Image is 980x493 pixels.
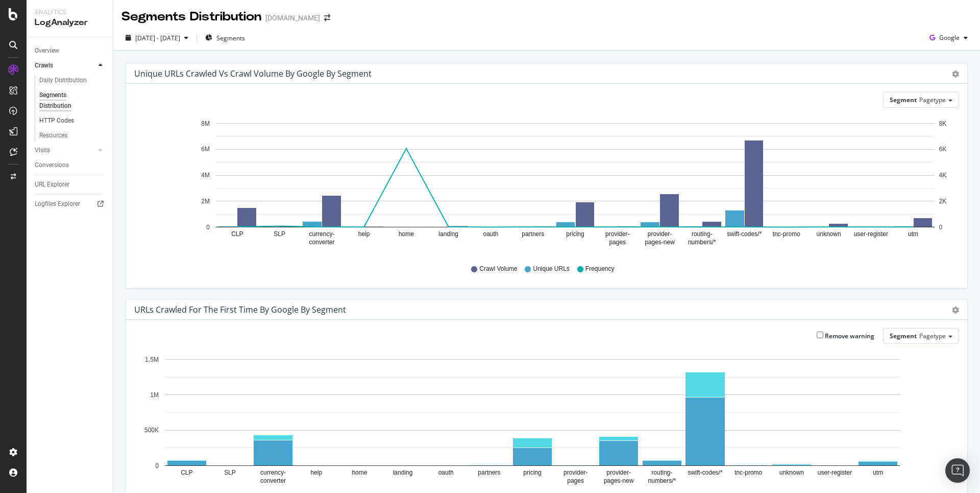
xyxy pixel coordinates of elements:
text: SLP [274,231,285,238]
span: Crawl Volume [479,265,517,273]
text: 8M [201,120,210,127]
div: HTTP Codes [39,115,74,126]
text: 6K [939,146,947,153]
text: oauth [438,469,454,477]
text: currency- [260,469,286,477]
text: landing [438,231,458,238]
text: 8K [939,120,947,127]
span: Frequency [585,265,615,273]
div: Segments Distribution [39,90,96,111]
a: Resources [39,130,106,141]
text: partners [522,231,544,238]
text: 4M [201,172,210,179]
a: Crawls [35,60,95,71]
label: Remove warning [817,332,874,340]
text: CLP [231,231,243,238]
text: provider- [607,469,631,477]
a: URL Explorer [35,179,106,190]
div: Visits [35,145,50,156]
text: 0 [155,462,159,469]
span: Google [939,33,960,42]
div: Analytics [35,8,105,17]
div: Logfiles Explorer [35,199,80,209]
div: Segments Distribution [121,8,261,26]
text: home [352,469,367,477]
text: pages [609,239,626,246]
button: [DATE] - [DATE] [121,30,192,46]
text: converter [309,239,334,246]
text: pages-new [604,478,634,485]
div: URLs Crawled for the First Time by google by Segment [134,304,346,315]
span: Segment [890,96,917,104]
div: Conversions [35,160,69,171]
div: arrow-right-arrow-left [324,14,330,21]
div: [DOMAIN_NAME] [265,13,320,23]
text: pricing [523,469,541,477]
a: Segments Distribution [39,90,106,111]
a: Logfiles Explorer [35,199,106,209]
text: numbers/* [688,239,716,246]
div: gear [952,71,959,78]
text: 2K [939,198,947,205]
text: pages-new [645,239,675,246]
text: help [358,231,370,238]
text: 2M [201,198,210,205]
svg: A chart. [134,116,951,255]
a: Visits [35,145,95,156]
text: landing [393,469,413,477]
a: HTTP Codes [39,115,106,126]
text: CLP [181,469,192,477]
div: gear [952,307,959,314]
text: utm [908,231,918,238]
svg: A chart. [134,352,951,491]
text: partners [478,469,500,477]
button: Segments [201,30,249,46]
text: utm [873,469,883,477]
text: provider- [648,231,672,238]
text: oauth [483,231,498,238]
a: Conversions [35,160,106,171]
text: tnc-promo [734,469,762,477]
text: pages [567,478,584,485]
text: 1M [150,391,159,398]
div: Daily Distribution [39,75,87,86]
text: routing- [652,469,673,477]
text: routing- [692,231,713,238]
text: converter [260,478,286,485]
div: URL Explorer [35,179,69,190]
text: 500K [144,427,159,434]
text: tnc-promo [773,231,800,238]
text: user-register [818,469,852,477]
text: pricing [566,231,584,238]
div: Crawls [35,60,53,71]
text: swift-codes/* [727,231,762,238]
text: help [310,469,322,477]
text: 0 [939,224,943,231]
text: 6M [201,146,210,153]
div: Overview [35,45,59,56]
text: SLP [224,469,236,477]
span: Pagetype [919,96,946,104]
div: Unique URLs Crawled vs Crawl Volume by google by Segment [134,68,372,79]
text: provider- [563,469,587,477]
text: 0 [206,224,210,231]
input: Remove warning [817,332,823,338]
div: Resources [39,130,67,141]
text: swift-codes/* [688,469,723,477]
div: LogAnalyzer [35,17,105,29]
text: user-register [854,231,888,238]
a: Overview [35,45,106,56]
span: Pagetype [919,332,946,340]
text: 1.5M [145,356,159,363]
text: unknown [779,469,804,477]
span: Unique URLs [533,265,569,273]
text: numbers/* [648,478,676,485]
text: provider- [605,231,629,238]
button: Google [925,30,972,46]
text: unknown [817,231,841,238]
text: 4K [939,172,947,179]
span: [DATE] - [DATE] [135,34,180,42]
span: Segments [216,34,245,42]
